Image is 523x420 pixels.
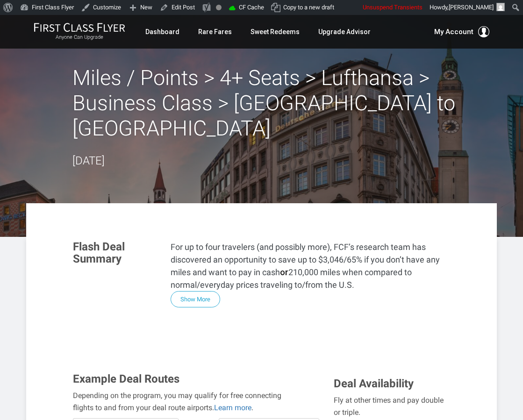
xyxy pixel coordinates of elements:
strong: or [280,267,288,277]
button: Show More [171,291,220,307]
button: My Account [434,26,489,37]
span: [PERSON_NAME] [449,4,494,11]
time: [DATE] [72,154,105,167]
span: Example Deal Routes [73,372,179,385]
a: Dashboard [145,23,179,40]
h2: Miles / Points > 4+ Seats > Lufthansa > Business Class > [GEOGRAPHIC_DATA] to [GEOGRAPHIC_DATA] [72,65,474,141]
span: Deal Availability [334,377,414,390]
span: My Account [434,26,473,37]
a: First Class FlyerAnyone Can Upgrade [34,22,125,41]
div: Depending on the program, you may qualify for free connecting flights to and from your deal route... [73,390,299,413]
p: For up to four travelers (and possibly more), FCF’s research team has discovered an opportunity t... [171,241,450,291]
a: Rare Fares [198,23,232,40]
a: Sweet Redeems [251,23,300,40]
img: First Class Flyer [34,22,125,32]
a: Upgrade Advisor [318,23,371,40]
a: Learn more [214,403,251,412]
span: Unsuspend Transients [363,4,423,11]
div: Fly at other times and pay double or triple. [334,394,450,418]
h3: Flash Deal Summary [73,241,157,265]
small: Anyone Can Upgrade [34,34,125,41]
